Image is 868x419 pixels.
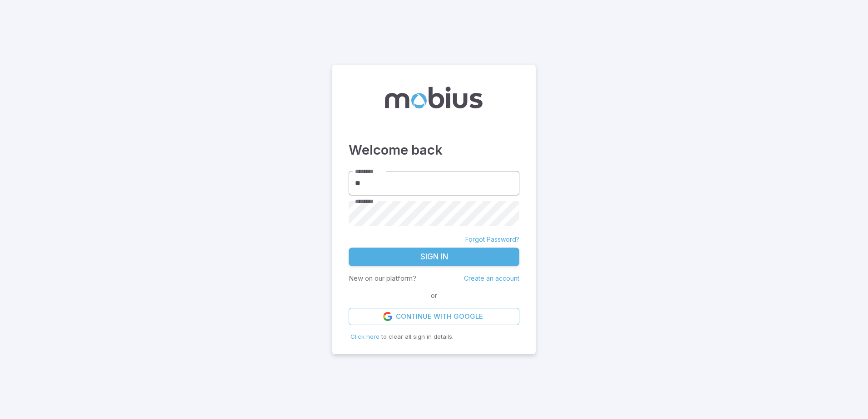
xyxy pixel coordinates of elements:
p: to clear all sign in details. [350,332,518,341]
a: Create an account [464,274,519,282]
a: Continue with Google [349,308,519,325]
a: Forgot Password? [465,235,519,244]
p: New on our platform? [349,273,416,283]
h3: Welcome back [349,140,519,160]
button: Sign In [349,248,519,267]
span: or [429,291,439,301]
span: Click here [350,333,380,340]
